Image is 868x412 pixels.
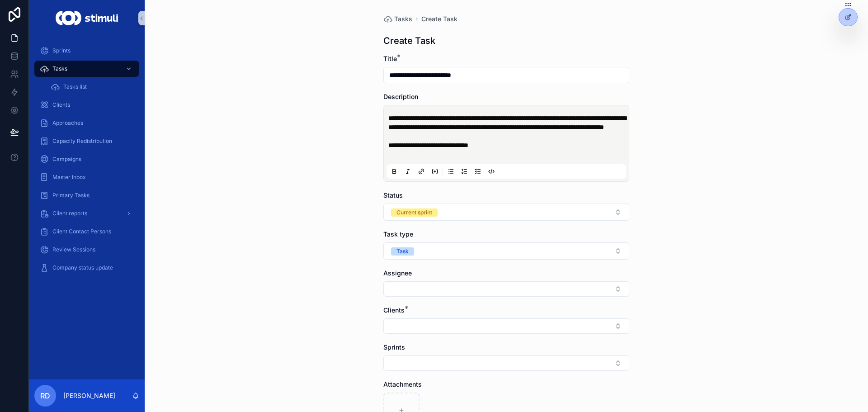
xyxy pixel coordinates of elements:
span: Description [383,93,418,100]
a: Approaches [34,115,139,131]
a: Company status update [34,260,139,276]
a: Review Sessions [34,242,139,258]
span: Task type [383,230,413,238]
a: Tasks [383,14,412,24]
h1: Create Task [383,34,435,47]
p: [PERSON_NAME] [63,391,115,400]
button: Select Button [383,204,629,221]
span: RD [40,390,50,401]
button: Select Button [383,318,629,334]
a: Primary Tasks [34,187,139,204]
span: Status [383,191,403,199]
span: Capacity Redistribution [52,137,112,145]
span: Sprints [52,47,71,54]
a: Clients [34,97,139,113]
span: Review Sessions [52,246,95,253]
span: Tasks [394,14,412,24]
span: Clients [383,306,405,314]
a: Client Contact Persons [34,223,139,240]
span: Campaigns [52,156,81,163]
span: Tasks [52,65,67,72]
a: Campaigns [34,151,139,167]
div: Task [396,247,409,256]
span: Title [383,55,397,62]
a: Tasks list [45,79,139,95]
span: Clients [52,101,70,109]
span: Client reports [52,210,87,217]
span: Company status update [52,264,113,271]
span: Primary Tasks [52,192,90,199]
a: Create Task [421,14,458,24]
button: Select Button [383,355,629,371]
span: Master Inbox [52,174,86,181]
span: Tasks list [63,83,87,90]
a: Client reports [34,205,139,222]
div: Current sprint [396,208,432,217]
button: Select Button [383,242,629,260]
a: Sprints [34,43,139,59]
span: Approaches [52,119,83,127]
span: Sprints [383,343,405,351]
img: App logo [56,11,118,25]
button: Select Button [383,281,629,297]
a: Capacity Redistribution [34,133,139,149]
span: Attachments [383,380,422,388]
a: Tasks [34,61,139,77]
div: scrollable content [29,36,145,288]
span: Client Contact Persons [52,228,111,235]
span: Assignee [383,269,412,277]
a: Master Inbox [34,169,139,185]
